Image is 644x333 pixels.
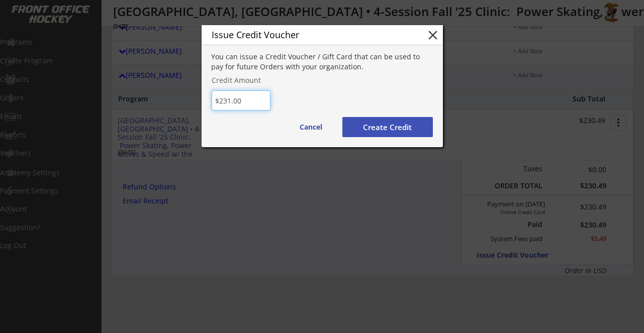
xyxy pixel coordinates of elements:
[212,30,410,41] div: Issue Credit Voucher
[212,77,432,84] div: Credit Amount
[342,117,433,137] button: Create Credit
[211,52,432,71] div: You can issue a Credit Voucher / Gift Card that can be used to pay for future Orders with your or...
[290,117,332,137] button: Cancel
[425,28,440,43] button: close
